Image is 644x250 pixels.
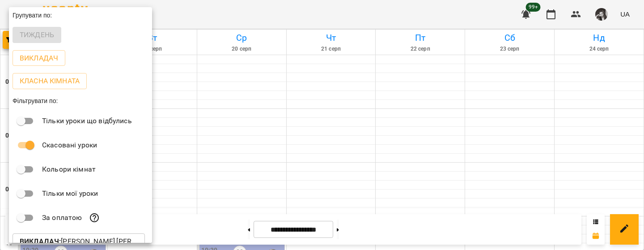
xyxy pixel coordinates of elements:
p: Тільки мої уроки [42,188,98,199]
p: Тільки уроки що відбулись [42,116,132,126]
button: Викладач [13,50,65,66]
p: Кольори кімнат [42,164,96,175]
p: [PERSON_NAME],[PERSON_NAME] [20,236,138,247]
b: Викладач : [20,237,61,246]
p: Скасовані уроки [42,140,97,151]
button: Класна кімната [13,73,87,89]
div: Групувати по: [9,7,152,23]
div: Фільтрувати по: [9,93,152,109]
button: Викладач:[PERSON_NAME],[PERSON_NAME] [13,233,145,250]
p: За оплатою [42,212,82,223]
p: Класна кімната [20,76,80,86]
p: Викладач [20,53,58,64]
